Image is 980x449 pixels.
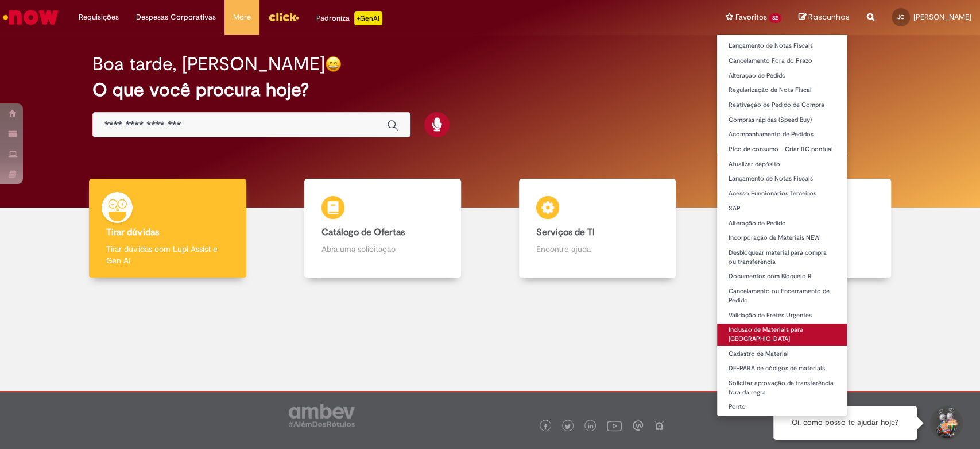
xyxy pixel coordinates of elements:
[92,80,888,100] h2: O que você procura hoje?
[321,243,444,255] p: Abra uma solicitação
[717,99,847,112] a: Reativação de Pedido de Compra
[717,217,847,230] a: Alteração de Pedido
[565,424,571,429] img: logo_footer_twitter.png
[717,285,847,306] a: Cancelamento ou Encerramento de Pedido
[79,11,119,23] span: Requisições
[769,13,781,23] span: 32
[490,179,705,278] a: Serviços de TI Encontre ajuda
[808,11,850,22] span: Rascunhos
[735,11,766,23] span: Favoritos
[354,11,382,25] p: +GenAi
[717,114,847,126] a: Compras rápidas (Speed Buy)
[654,420,664,431] img: logo_footer_naosei.png
[106,243,228,266] p: Tirar dúvidas com Lupi Assist e Gen Ai
[717,172,847,185] a: Lançamento de Notas Fiscais
[799,12,850,23] a: Rascunhos
[705,179,920,278] a: Base de Conhecimento Consulte e aprenda
[717,324,847,345] a: Inclusão de Materiais para [GEOGRAPHIC_DATA]
[633,420,643,431] img: logo_footer_workplace.png
[717,232,847,244] a: Incorporação de Materiais NEW
[268,8,299,25] img: click_logo_yellow_360x200.png
[717,247,847,268] a: Desbloquear material para compra ou transferência
[717,128,847,141] a: Acompanhamento de Pedidos
[928,406,963,440] button: Iniciar Conversa de Suporte
[1,6,60,29] img: ServiceNow
[136,11,216,23] span: Despesas Corporativas
[536,243,659,255] p: Encontre ajuda
[717,40,847,52] a: Lançamento de Notas Fiscais
[717,348,847,360] a: Cadastro de Material
[717,377,847,398] a: Solicitar aprovação de transferência fora da regra
[316,11,382,25] div: Padroniza
[543,424,548,429] img: logo_footer_facebook.png
[325,56,342,72] img: happy-face.png
[233,11,251,23] span: More
[60,179,275,278] a: Tirar dúvidas Tirar dúvidas com Lupi Assist e Gen Ai
[717,158,847,171] a: Atualizar depósito
[717,401,847,413] a: Ponto
[536,227,595,238] b: Serviços de TI
[717,270,847,283] a: Documentos com Bloqueio R
[717,55,847,67] a: Cancelamento Fora do Prazo
[773,406,917,440] div: Oi, como posso te ajudar hoje?
[607,418,622,433] img: logo_footer_youtube.png
[717,70,847,82] a: Alteração de Pedido
[716,34,847,416] ul: Favoritos
[275,179,490,278] a: Catálogo de Ofertas Abra uma solicitação
[717,202,847,215] a: SAP
[106,227,158,238] b: Tirar dúvidas
[92,54,325,74] h2: Boa tarde, [PERSON_NAME]
[897,13,904,21] span: JC
[913,12,971,22] span: [PERSON_NAME]
[717,84,847,97] a: Regularização de Nota Fiscal
[717,309,847,322] a: Validação de Fretes Urgentes
[588,423,594,430] img: logo_footer_linkedin.png
[717,187,847,200] a: Acesso Funcionários Terceiros
[717,143,847,156] a: Pico de consumo - Criar RC pontual
[289,404,355,427] img: logo_footer_ambev_rotulo_gray.png
[717,362,847,375] a: DE-PARA de códigos de materiais
[321,227,405,238] b: Catálogo de Ofertas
